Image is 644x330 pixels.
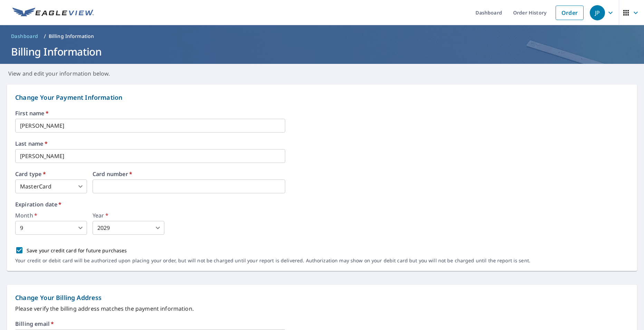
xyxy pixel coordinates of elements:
div: JP [590,5,605,20]
nav: breadcrumb [8,31,636,42]
label: Month [15,213,87,218]
p: Change Your Payment Information [15,93,629,102]
img: EV Logo [12,8,94,18]
label: Card number [93,171,285,177]
a: Dashboard [8,31,41,42]
p: Your credit or debit card will be authorized upon placing your order, but will not be charged unt... [15,258,530,264]
p: Billing Information [49,33,94,40]
a: Order [556,6,584,20]
div: 9 [15,221,87,235]
label: Card type [15,171,87,177]
div: MasterCard [15,179,87,193]
label: Year [93,213,164,218]
p: Please verify the billing address matches the payment information. [15,304,629,313]
iframe: secure payment field [93,179,285,193]
h1: Billing Information [8,45,636,59]
p: Change Your Billing Address [15,293,629,302]
label: Last name [15,141,629,146]
label: First name [15,110,629,116]
label: Billing email [15,321,54,327]
label: Expiration date [15,202,629,207]
p: Save your credit card for future purchases [27,247,127,254]
span: Dashboard [11,33,38,40]
div: 2029 [93,221,164,235]
li: / [44,32,46,40]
